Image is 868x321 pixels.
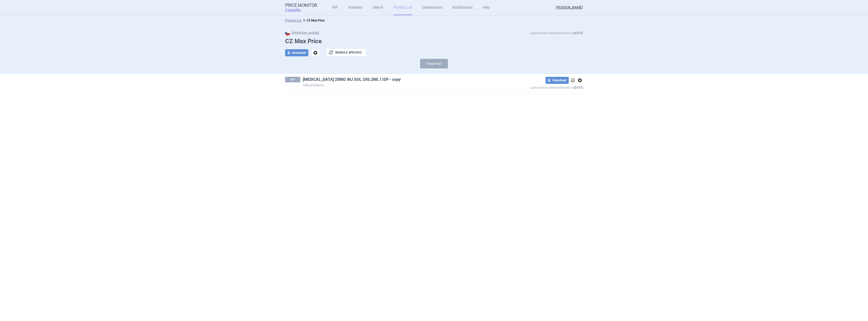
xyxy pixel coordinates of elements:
[574,31,583,35] strong: [DATE]
[285,31,290,36] img: CZ
[285,3,317,12] a: Price MonitorCOGVIO
[574,86,583,89] strong: [DATE]
[285,49,308,56] button: Download
[530,31,583,36] p: Last product added/removed on
[285,38,583,45] h1: CZ Max Price
[303,77,494,83] h1: HUMIRA 20MG INJ SOL 2X0.2ML I ISP - copy
[285,18,302,23] li: Product List
[285,31,319,35] strong: [PERSON_NAME]
[546,77,569,84] button: Download
[302,18,324,23] li: CZ Max Price
[327,49,366,56] button: Module specific
[285,77,300,82] p: LIST
[494,84,583,90] p: Last product added/removed on
[285,3,317,8] strong: Price Monitor
[285,19,302,22] a: Product List
[307,19,324,22] strong: CZ Max Price
[420,59,448,68] button: Create list
[303,77,401,82] a: [MEDICAL_DATA] 20MG INJ SOL 2X0.2ML I ISP - copy
[303,83,494,87] p: 104 products
[285,8,308,12] span: COGVIO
